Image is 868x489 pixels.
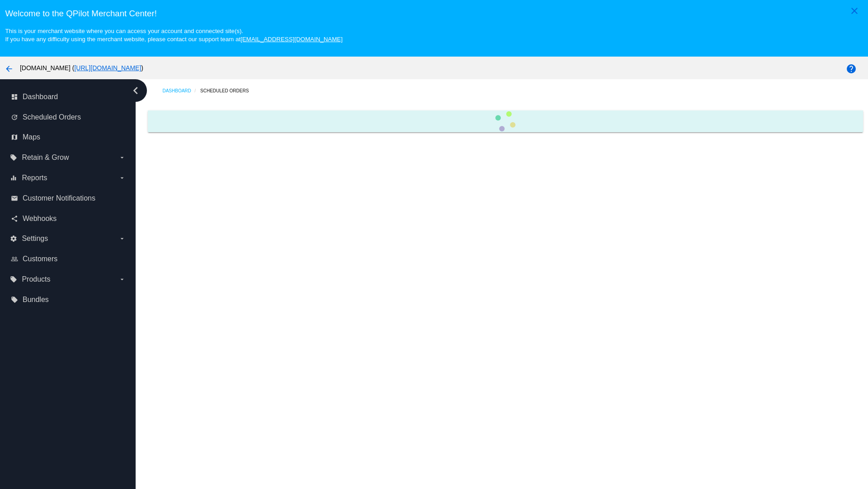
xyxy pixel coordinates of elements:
a: share Webhooks [11,211,126,226]
a: people_outline Customers [11,252,126,266]
i: settings [10,235,17,242]
span: Dashboard [23,93,58,101]
span: Bundles [23,296,49,304]
i: arrow_drop_down [118,276,126,283]
a: update Scheduled Orders [11,110,126,125]
span: Settings [22,235,48,243]
a: dashboard Dashboard [11,90,126,104]
mat-icon: help [846,63,857,74]
i: chevron_left [128,83,143,98]
i: arrow_drop_down [118,235,126,242]
i: local_offer [11,296,18,303]
a: Dashboard [162,84,200,98]
i: update [11,114,18,121]
i: email [11,195,18,202]
span: Scheduled Orders [23,113,81,121]
a: email Customer Notifications [11,191,126,206]
span: Webhooks [23,215,57,223]
i: share [11,215,18,222]
span: [DOMAIN_NAME] ( ) [20,64,143,72]
i: local_offer [10,154,17,161]
span: Maps [23,133,40,141]
a: local_offer Bundles [11,292,126,307]
small: This is your merchant website where you can access your account and connected site(s). If you hav... [5,28,342,43]
i: local_offer [10,276,17,283]
i: equalizer [10,174,17,182]
i: people_outline [11,255,18,263]
span: Reports [22,174,47,182]
mat-icon: arrow_back [4,63,14,74]
i: arrow_drop_down [118,174,126,182]
a: [EMAIL_ADDRESS][DOMAIN_NAME] [241,36,343,43]
a: map Maps [11,130,126,144]
h3: Welcome to the QPilot Merchant Center! [5,9,863,19]
i: map [11,134,18,141]
span: Retain & Grow [22,153,69,162]
span: Products [22,275,50,283]
i: arrow_drop_down [118,154,126,161]
span: Customers [23,255,57,263]
a: Scheduled Orders [200,84,257,98]
i: dashboard [11,93,18,101]
a: [URL][DOMAIN_NAME] [74,64,141,72]
mat-icon: close [849,5,860,16]
span: Customer Notifications [23,194,95,202]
